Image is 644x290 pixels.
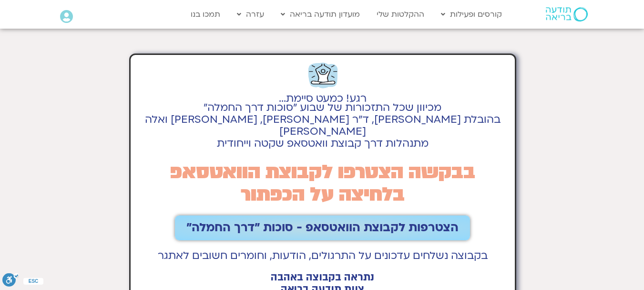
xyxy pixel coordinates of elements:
h2: רגע! כמעט סיימת... [135,98,511,99]
h2: בקבוצה נשלחים עדכונים על התרגולים, הודעות, וחומרים חשובים לאתגר [135,250,511,262]
h2: מכיוון שכל התזכורות של שבוע "סוכות דרך החמלה" בהובלת [PERSON_NAME], ד״ר [PERSON_NAME], [PERSON_NA... [135,102,511,150]
a: תמכו בנו [186,5,225,23]
a: הצטרפות לקבוצת הוואטסאפ - סוכות ״דרך החמלה״ [175,215,470,240]
h2: בבקשה הצטרפו לקבוצת הוואטסאפ בלחיצה על הכפתור [135,161,511,206]
a: עזרה [232,5,269,23]
a: קורסים ופעילות [436,5,507,23]
a: מועדון תודעה בריאה [276,5,365,23]
img: תודעה בריאה [546,7,588,21]
a: ההקלטות שלי [372,5,429,23]
span: הצטרפות לקבוצת הוואטסאפ - סוכות ״דרך החמלה״ [186,221,459,235]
